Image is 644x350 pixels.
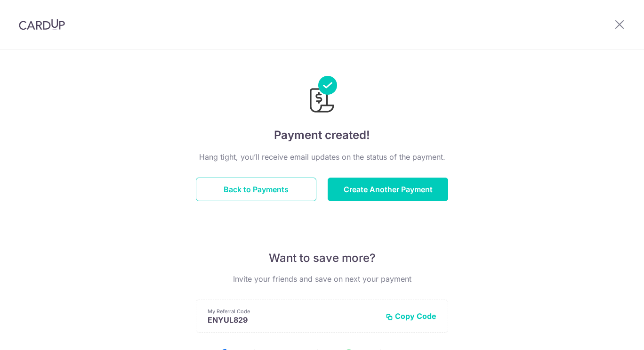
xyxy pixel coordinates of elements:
p: Hang tight, you’ll receive email updates on the status of the payment. [196,151,448,163]
img: CardUp [19,19,65,30]
p: ENYUL829 [208,315,378,325]
button: Create Another Payment [328,178,448,201]
p: My Referral Code [208,308,378,315]
img: Payments [307,76,337,115]
iframe: Opens a widget where you can find more information [584,322,635,345]
button: Back to Payments [196,178,316,201]
button: Copy Code [386,311,436,321]
h4: Payment created! [196,127,448,144]
p: Invite your friends and save on next your payment [196,273,448,285]
p: Want to save more? [196,251,448,266]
